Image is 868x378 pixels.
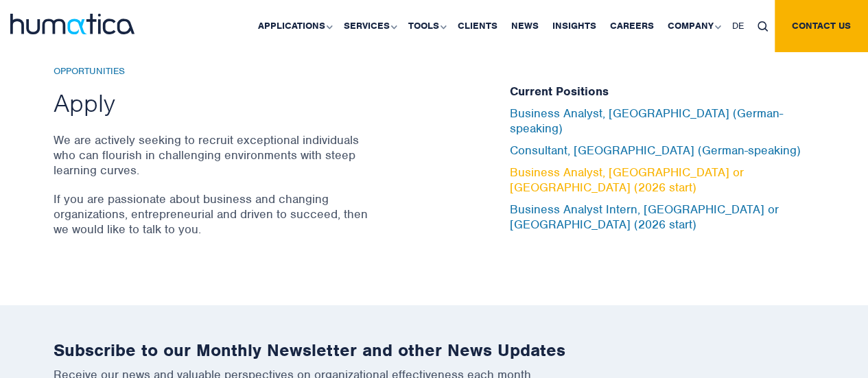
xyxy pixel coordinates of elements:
[510,143,801,158] a: Consultant, [GEOGRAPHIC_DATA] (German-speaking)
[758,21,768,32] img: search_icon
[54,87,373,119] h2: Apply
[54,191,373,237] p: If you are passionate about business and changing organizations, entrepreneurial and driven to su...
[510,202,779,232] a: Business Analyst Intern, [GEOGRAPHIC_DATA] or [GEOGRAPHIC_DATA] (2026 start)
[54,132,373,178] p: We are actively seeking to recruit exceptional individuals who can flourish in challenging enviro...
[510,84,815,99] h5: Current Positions
[54,66,373,78] h6: Opportunities
[54,340,815,361] h2: Subscribe to our Monthly Newsletter and other News Updates
[10,14,134,34] img: logo
[510,106,783,136] a: Business Analyst, [GEOGRAPHIC_DATA] (German-speaking)
[510,165,744,195] a: Business Analyst, [GEOGRAPHIC_DATA] or [GEOGRAPHIC_DATA] (2026 start)
[732,20,744,32] span: DE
